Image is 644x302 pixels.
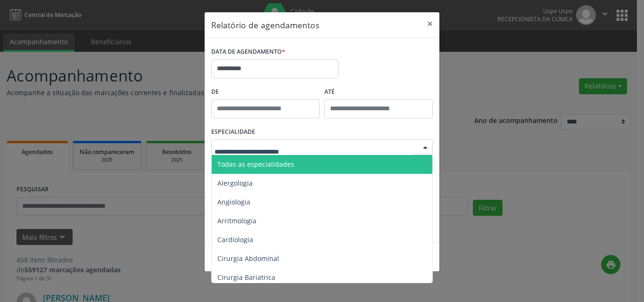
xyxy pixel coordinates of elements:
[211,125,255,139] label: ESPECIALIDADE
[217,235,253,244] span: Cardiologia
[217,254,279,263] span: Cirurgia Abdominal
[421,12,439,35] button: Close
[324,85,433,99] label: ATÉ
[211,85,320,99] label: De
[211,45,285,59] label: DATA DE AGENDAMENTO
[217,273,275,282] span: Cirurgia Bariatrica
[217,160,294,169] span: Todas as especialidades
[217,179,253,188] span: Alergologia
[217,197,250,206] span: Angiologia
[217,216,256,225] span: Arritmologia
[211,19,319,31] h5: Relatório de agendamentos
